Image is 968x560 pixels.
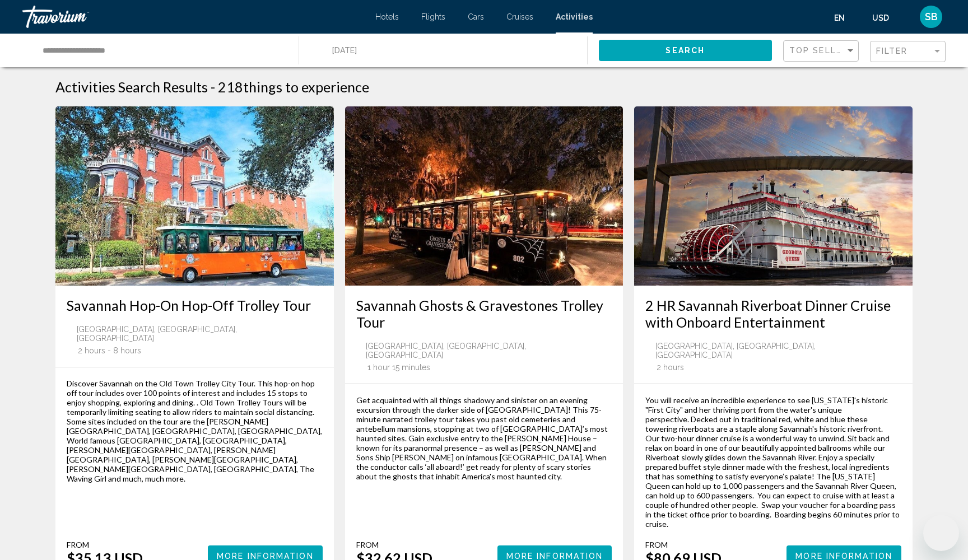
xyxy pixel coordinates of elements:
[67,379,323,483] div: Discover Savannah on the Old Town Trolley City Tour. This hop-on hop off tour includes over 100 p...
[22,6,364,28] a: Travorium
[345,106,623,286] img: ac.jpg
[876,46,908,55] span: Filter
[367,363,430,372] span: 1 hour 15 minutes
[468,12,484,21] a: Cars
[366,342,550,360] span: [GEOGRAPHIC_DATA], [GEOGRAPHIC_DATA], [GEOGRAPHIC_DATA]
[375,12,399,21] a: Hotels
[55,78,208,95] h1: Activities Search Results
[67,540,143,549] div: From
[645,395,901,529] div: You will receive an incredible experience to see [US_STATE]'s historic "First City" and her thriv...
[834,10,855,26] button: Change language
[310,34,587,67] button: Date: Sep 20, 2025
[634,106,913,286] img: bb.jpg
[356,297,612,330] a: Savannah Ghosts & Gravestones Trolley Tour
[78,346,141,355] span: 2 hours - 8 hours
[925,11,938,22] span: SB
[421,12,445,21] a: Flights
[55,106,334,286] img: 65.jpg
[665,46,705,55] span: Search
[218,78,369,95] h2: 218
[243,78,369,95] span: things to experience
[356,395,612,481] div: Get acquainted with all things shadowy and sinister on an evening excursion through the darker si...
[77,325,261,343] span: [GEOGRAPHIC_DATA], [GEOGRAPHIC_DATA], [GEOGRAPHIC_DATA]
[645,297,901,330] a: 2 HR Savannah Riverboat Dinner Cruise with Onboard Entertainment
[834,13,845,22] span: en
[211,78,215,95] span: -
[872,10,900,26] button: Change currency
[916,5,946,29] button: User Menu
[556,12,593,21] a: Activities
[657,363,684,372] span: 2 hours
[506,12,533,21] a: Cruises
[599,40,772,60] button: Search
[789,46,854,55] span: Top Sellers
[645,540,722,549] div: From
[789,46,855,56] mat-select: Sort by
[923,515,959,551] iframe: Button to launch messaging window
[872,13,889,22] span: USD
[655,342,840,360] span: [GEOGRAPHIC_DATA], [GEOGRAPHIC_DATA], [GEOGRAPHIC_DATA]
[67,297,323,314] a: Savannah Hop-On Hop-Off Trolley Tour
[356,540,432,549] div: From
[870,40,946,63] button: Filter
